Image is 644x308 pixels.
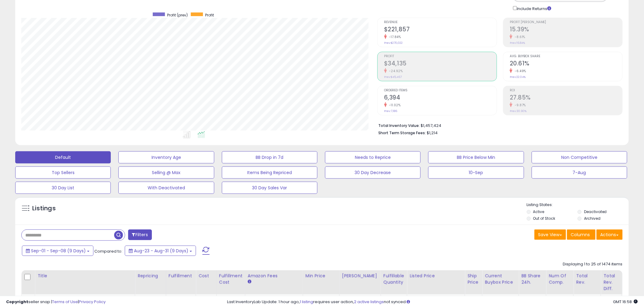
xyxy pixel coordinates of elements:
span: Columns [571,232,590,238]
button: 10-Sep [428,166,524,179]
small: -9.87% [513,103,526,107]
div: Last InventoryLab Update: 1 hour ago, requires user action, not synced. [227,299,638,305]
div: Repricing [138,273,163,279]
div: Title [37,273,132,279]
button: Non Competitive [532,151,627,163]
b: Short Term Storage Fees: [378,130,426,135]
span: Profit (prev) [167,12,188,18]
li: $1,457,424 [378,121,618,129]
button: 30 Day Sales Var [222,182,317,194]
h5: Listings [32,204,56,213]
button: Selling @ Max [118,166,214,179]
div: Num of Comp. [549,273,571,285]
button: Columns [567,229,596,240]
b: Total Inventory Value: [378,123,420,128]
span: Profit [205,12,214,18]
small: -11.02% [387,103,401,107]
div: Cost [198,273,214,279]
h2: $221,857 [384,26,497,34]
div: Current Buybox Price [485,273,516,285]
small: Prev: $45,467 [384,75,402,79]
button: BB Drop in 7d [222,151,317,163]
strong: Copyright [6,299,28,305]
div: Total Rev. [576,273,598,285]
div: BB Share 24h. [521,273,544,285]
span: Profit [384,55,497,58]
small: -17.84% [387,35,401,39]
button: Items Being Repriced [222,166,317,179]
button: Actions [597,229,623,240]
div: Fulfillment [169,273,193,279]
div: Ship Price [467,273,480,285]
span: Aug-23 - Aug-31 (9 Days) [134,248,188,254]
button: Aug-23 - Aug-31 (9 Days) [125,246,196,256]
span: ROI [510,89,622,92]
small: Prev: $270,022 [384,41,403,45]
small: Prev: 7,186 [384,109,397,113]
a: 2 active listings [354,299,384,305]
button: With Deactivated [118,182,214,194]
span: Profit [PERSON_NAME] [510,21,622,24]
div: Fulfillable Quantity [383,273,404,285]
p: Listing States: [527,202,629,208]
span: Avg. Buybox Share [510,55,622,58]
button: Top Sellers [15,166,111,179]
small: Prev: 16.84% [510,41,525,45]
div: Include Returns [509,5,559,12]
small: -8.61% [513,35,525,39]
small: -6.49% [513,69,526,73]
div: Total Rev. Diff. [604,273,619,292]
button: Filters [128,229,152,240]
button: 30 Day List [15,182,111,194]
div: [PERSON_NAME] [342,273,378,279]
button: Sep-01 - Sep-08 (9 Days) [22,246,93,256]
a: Privacy Policy [79,299,106,305]
div: Amazon Fees [248,273,300,279]
small: Prev: 22.04% [510,75,526,79]
button: Default [15,151,111,163]
label: Active [533,209,544,214]
span: Sep-01 - Sep-08 (9 Days) [31,248,86,254]
div: Displaying 1 to 25 of 1474 items [563,261,623,267]
span: Compared to: [94,248,122,254]
button: Save View [534,229,566,240]
div: seller snap | | [6,299,106,305]
label: Deactivated [584,209,607,214]
h2: $34,135 [384,60,497,68]
div: Listed Price [410,273,462,279]
small: Amazon Fees. [248,279,251,285]
label: Archived [584,216,600,221]
h2: 20.61% [510,60,622,68]
h2: 27.85% [510,94,622,102]
div: Min Price [306,273,337,279]
span: Revenue [384,21,497,24]
button: 7-Aug [532,166,627,179]
button: BB Price Below Min [428,151,524,163]
span: $1,214 [427,130,438,136]
button: 30 Day Decrease [325,166,421,179]
small: Prev: 30.90% [510,109,527,113]
a: Terms of Use [52,299,78,305]
span: 2025-09-8 16:58 GMT [613,299,638,305]
button: Inventory Age [118,151,214,163]
small: -24.92% [387,69,403,73]
span: Ordered Items [384,89,497,92]
a: 1 listing [300,299,313,305]
h2: 6,394 [384,94,497,102]
div: Fulfillment Cost [219,273,243,285]
button: Needs to Reprice [325,151,421,163]
h2: 15.39% [510,26,622,34]
label: Out of Stock [533,216,555,221]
